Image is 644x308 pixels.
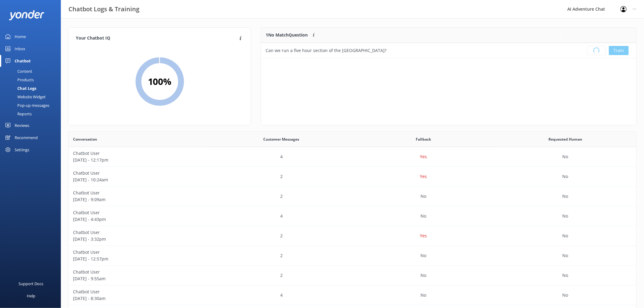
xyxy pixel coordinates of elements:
p: No [562,233,568,239]
div: row [261,43,636,58]
h3: Chatbot Logs & Training [68,4,139,14]
p: 1 No Match Question [266,32,308,38]
div: Chat Logs [4,84,36,93]
p: 2 [280,173,283,180]
div: row [68,206,636,226]
p: Chatbot User [73,170,206,177]
div: Pop-up messages [4,101,49,110]
p: [DATE] - 9:55am [73,275,206,282]
div: Reports [4,110,32,118]
p: Chatbot User [73,269,206,275]
a: Website Widget [4,93,61,101]
div: row [68,187,636,206]
p: No [562,173,568,180]
div: Help [27,290,35,302]
p: Yes [420,173,427,180]
a: Reports [4,110,61,118]
div: row [68,246,636,266]
div: row [68,266,636,285]
p: No [562,292,568,299]
span: Customer Messages [264,136,299,142]
div: Inbox [15,43,25,55]
p: Yes [420,153,427,160]
span: Requested Human [548,136,582,142]
p: 4 [280,213,283,219]
a: Products [4,75,61,84]
p: 2 [280,252,283,259]
p: No [562,193,568,200]
p: [DATE] - 12:17pm [73,157,206,163]
h4: Your Chatbot IQ [76,35,238,42]
a: Chat Logs [4,84,61,93]
p: No [421,252,426,259]
p: No [562,153,568,160]
p: 4 [280,292,283,299]
p: Chatbot User [73,229,206,236]
p: No [421,193,426,200]
p: Chatbot User [73,150,206,157]
p: No [562,252,568,259]
p: 2 [280,233,283,239]
span: Conversation [73,136,97,142]
div: row [68,226,636,246]
p: Chatbot User [73,289,206,295]
p: Chatbot User [73,249,206,256]
p: No [421,213,426,219]
div: Website Widget [4,93,46,101]
div: Products [4,75,34,84]
div: Can we run a five hour section of the [GEOGRAPHIC_DATA]? [266,47,387,54]
div: grid [261,43,636,58]
div: Content [4,67,32,75]
p: [DATE] - 12:57pm [73,256,206,262]
p: [DATE] - 4:43pm [73,216,206,223]
p: 2 [280,272,283,279]
p: [DATE] - 10:24am [73,177,206,183]
p: [DATE] - 3:32pm [73,236,206,243]
div: Support Docs [19,278,44,290]
p: [DATE] - 8:30am [73,295,206,302]
div: Chatbot [15,55,31,67]
span: Fallback [416,136,431,142]
p: Yes [420,233,427,239]
div: Recommend [15,131,38,144]
a: Pop-up messages [4,101,61,110]
div: row [68,147,636,167]
p: No [562,272,568,279]
p: No [421,292,426,299]
a: Content [4,67,61,75]
div: row [68,167,636,187]
div: row [68,285,636,305]
p: Chatbot User [73,209,206,216]
div: Home [15,30,26,43]
p: 2 [280,193,283,200]
p: No [562,213,568,219]
p: 4 [280,153,283,160]
div: Reviews [15,119,29,131]
h2: 100 % [148,74,172,89]
div: Settings [15,144,29,156]
p: Chatbot User [73,190,206,196]
p: No [421,272,426,279]
img: yonder-white-logo.png [9,10,44,20]
p: [DATE] - 9:09am [73,196,206,203]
